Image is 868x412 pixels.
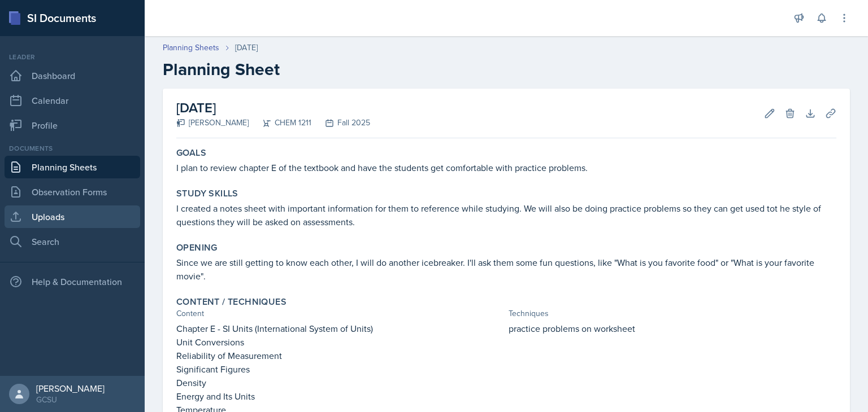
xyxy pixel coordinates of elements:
p: I plan to review chapter E of the textbook and have the students get comfortable with practice pr... [176,161,836,174]
p: Significant Figures [176,362,504,376]
div: Leader [5,52,140,62]
a: Observation Forms [5,181,140,203]
p: practice problems on worksheet [509,322,836,335]
label: Content / Techniques [176,296,287,308]
p: Chapter E - SI Units (International System of Units) [176,322,504,335]
div: [PERSON_NAME] [36,383,105,394]
div: CHEM 1211 [249,117,311,129]
a: Profile [5,114,140,137]
label: Goals [176,147,206,159]
h2: [DATE] [176,98,370,118]
p: Reliability of Measurement [176,349,504,362]
p: Unit Conversions [176,335,504,349]
label: Study Skills [176,188,238,199]
a: Planning Sheets [5,156,140,178]
a: Dashboard [5,64,140,87]
p: Since we are still getting to know each other, I will do another icebreaker. I'll ask them some f... [176,256,836,283]
div: [PERSON_NAME] [176,117,249,129]
a: Uploads [5,205,140,228]
h2: Planning Sheet [163,59,850,80]
div: Content [176,308,504,319]
div: Documents [5,143,140,154]
div: GCSU [36,394,105,405]
div: Techniques [509,308,836,319]
p: I created a notes sheet with important information for them to reference while studying. We will ... [176,201,836,229]
div: Help & Documentation [5,270,140,293]
div: [DATE] [235,42,258,54]
a: Planning Sheets [163,42,219,54]
a: Calendar [5,89,140,112]
div: Fall 2025 [311,117,370,129]
label: Opening [176,242,218,253]
p: Density [176,376,504,389]
p: Energy and Its Units [176,389,504,403]
a: Search [5,230,140,253]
